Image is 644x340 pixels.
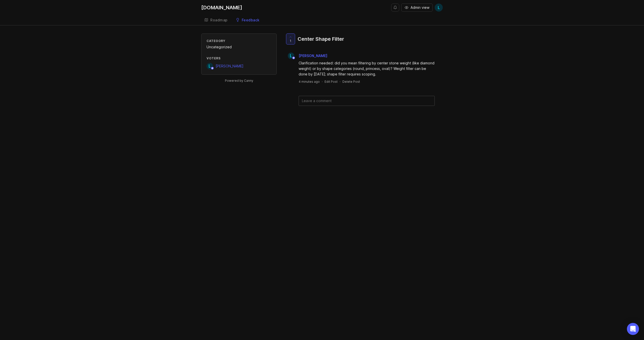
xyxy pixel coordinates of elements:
div: Clarification needed: did you mean filtering by center stone weight (like diamond weight) or by s... [299,60,435,77]
div: · [340,79,340,84]
a: Roadmap [201,15,231,25]
div: Category [207,39,271,43]
a: Feedback [233,15,263,25]
div: Center Shape Filter [298,35,344,42]
span: [PERSON_NAME] [216,64,244,68]
a: Powered by Canny [224,78,254,83]
div: Roadmap [210,18,228,22]
div: L [288,53,294,59]
div: Uncategorized [207,44,271,50]
div: [DOMAIN_NAME] [201,5,242,10]
div: Delete Post [342,79,360,84]
button: Notifications [391,4,399,12]
img: member badge [292,56,296,60]
button: L [435,4,443,12]
button: Admin view [401,4,433,12]
span: L [438,5,440,11]
div: Voters [207,56,271,60]
div: Open Intercom Messenger [627,323,639,335]
div: Edit Post [325,79,338,84]
img: member badge [211,66,214,70]
div: · [322,79,323,84]
a: 4 minutes ago [299,79,320,84]
a: L[PERSON_NAME] [285,53,331,59]
button: 1 [286,33,295,45]
div: Feedback [242,18,260,22]
a: L[PERSON_NAME] [207,63,244,69]
div: L [207,63,213,69]
span: [PERSON_NAME] [299,54,327,58]
span: Admin view [411,5,429,10]
span: 1 [290,39,291,43]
